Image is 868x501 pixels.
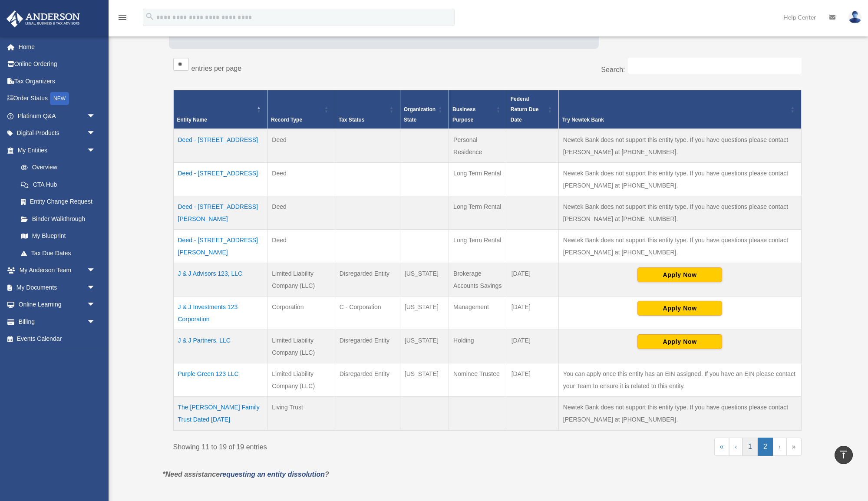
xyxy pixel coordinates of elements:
[173,229,267,263] td: Deed - [STREET_ADDRESS][PERSON_NAME]
[12,227,104,245] a: My Blueprint
[507,363,558,396] td: [DATE]
[87,125,104,142] span: arrow_drop_down
[6,73,109,90] a: Tax Organizers
[267,162,335,196] td: Deed
[562,115,788,125] div: Try Newtek Bank
[6,262,109,279] a: My Anderson Teamarrow_drop_down
[267,129,335,163] td: Deed
[6,142,104,159] a: My Entitiesarrow_drop_down
[191,65,242,72] label: entries per page
[558,90,801,129] th: Try Newtek Bank : Activate to sort
[267,330,335,363] td: Limited Liability Company (LLC)
[173,263,267,296] td: J & J Advisors 123, LLC
[163,471,329,478] em: *Need assistance ?
[267,263,335,296] td: Limited Liability Company (LLC)
[6,90,109,108] a: Order StatusNEW
[449,162,507,196] td: Long Term Rental
[714,438,729,456] a: First
[758,438,773,456] a: 2
[400,363,449,396] td: [US_STATE]
[449,229,507,263] td: Long Term Rental
[271,117,302,123] span: Record Type
[449,263,507,296] td: Brokerage Accounts Savings
[6,38,109,56] a: Home
[835,446,853,464] a: vertical_align_top
[177,117,207,123] span: Entity Name
[558,396,801,430] td: Newtek Bank does not support this entity type. If you have questions please contact [PERSON_NAME]...
[335,363,400,396] td: Disregarded Entity
[449,363,507,396] td: Nominee Trustee
[87,262,104,280] span: arrow_drop_down
[87,313,104,331] span: arrow_drop_down
[637,334,722,349] button: Apply Now
[449,129,507,163] td: Personal Residence
[87,107,104,125] span: arrow_drop_down
[12,244,104,262] a: Tax Due Dates
[87,279,104,297] span: arrow_drop_down
[558,363,801,396] td: You can apply once this entity has an EIN assigned. If you have an EIN please contact your Team t...
[335,90,400,129] th: Tax Status: Activate to sort
[507,90,558,129] th: Federal Return Due Date: Activate to sort
[6,330,109,348] a: Events Calendar
[637,301,722,316] button: Apply Now
[267,296,335,330] td: Corporation
[267,396,335,430] td: Living Trust
[173,90,267,129] th: Entity Name: Activate to invert sorting
[400,90,449,129] th: Organization State: Activate to sort
[6,313,109,330] a: Billingarrow_drop_down
[50,92,69,105] div: NEW
[6,107,109,125] a: Platinum Q&Aarrow_drop_down
[173,296,267,330] td: J & J Investments 123 Corporation
[12,193,104,211] a: Entity Change Request
[173,396,267,430] td: The [PERSON_NAME] Family Trust Dated [DATE]
[173,330,267,363] td: J & J Partners, LLC
[339,117,365,123] span: Tax Status
[558,162,801,196] td: Newtek Bank does not support this entity type. If you have questions please contact [PERSON_NAME]...
[773,438,786,456] a: Next
[558,229,801,263] td: Newtek Bank does not support this entity type. If you have questions please contact [PERSON_NAME]...
[12,176,104,193] a: CTA Hub
[87,296,104,314] span: arrow_drop_down
[117,12,128,23] i: menu
[511,96,539,123] span: Federal Return Due Date
[507,296,558,330] td: [DATE]
[12,159,100,176] a: Overview
[400,330,449,363] td: [US_STATE]
[335,296,400,330] td: C - Corporation
[267,229,335,263] td: Deed
[173,129,267,163] td: Deed - [STREET_ADDRESS]
[173,438,481,453] div: Showing 11 to 19 of 19 entries
[507,263,558,296] td: [DATE]
[449,296,507,330] td: Management
[220,471,325,478] a: requesting an entity dissolution
[87,142,104,159] span: arrow_drop_down
[449,330,507,363] td: Holding
[507,330,558,363] td: [DATE]
[145,12,155,21] i: search
[6,296,109,313] a: Online Learningarrow_drop_down
[335,263,400,296] td: Disregarded Entity
[743,438,758,456] a: 1
[400,296,449,330] td: [US_STATE]
[6,56,109,73] a: Online Ordering
[173,363,267,396] td: Purple Green 123 LLC
[400,263,449,296] td: [US_STATE]
[173,162,267,196] td: Deed - [STREET_ADDRESS]
[452,106,475,123] span: Business Purpose
[404,106,436,123] span: Organization State
[267,90,335,129] th: Record Type: Activate to sort
[558,196,801,229] td: Newtek Bank does not support this entity type. If you have questions please contact [PERSON_NAME]...
[4,10,83,27] img: Anderson Advisors Platinum Portal
[117,15,128,23] a: menu
[6,279,109,296] a: My Documentsarrow_drop_down
[267,196,335,229] td: Deed
[12,210,104,227] a: Binder Walkthrough
[6,125,109,142] a: Digital Productsarrow_drop_down
[786,438,802,456] a: Last
[558,129,801,163] td: Newtek Bank does not support this entity type. If you have questions please contact [PERSON_NAME]...
[601,66,625,73] label: Search:
[449,196,507,229] td: Long Term Rental
[335,330,400,363] td: Disregarded Entity
[729,438,743,456] a: Previous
